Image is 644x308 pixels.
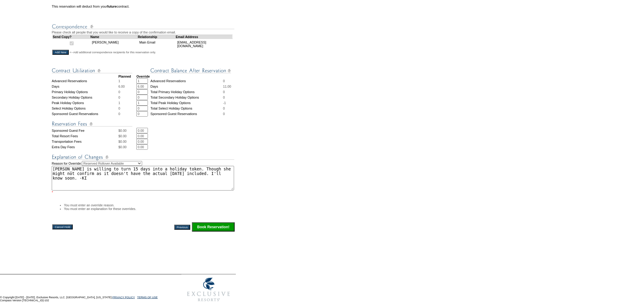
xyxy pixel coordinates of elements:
td: Select Holiday Options [52,106,118,111]
a: TERMS OF USE [137,296,158,299]
td: Sponsored Guest Reservations [52,111,118,117]
td: Extra Day Fees [52,144,118,150]
input: Previous [174,225,190,230]
input: Click this button to finalize your reservation. [192,222,235,232]
span: 0.00 [120,140,127,143]
span: <--Add additional correspondence recipients for this reservation only. [70,51,156,54]
span: 0.00 [120,129,127,132]
td: Main Email [138,39,176,49]
td: Total Secondary Holiday Options [150,95,223,100]
td: Days [52,84,118,89]
li: You must enter an override reason. [64,203,235,207]
a: PRIVACY POLICY [112,296,135,299]
td: Advanced Reservations [150,78,223,84]
td: $ [118,144,136,150]
td: Advanced Reservations [52,78,118,84]
td: Transportation Fees [52,139,118,144]
td: Total Peak Holiday Options [150,100,223,106]
img: Explanation of Changes [52,153,234,161]
img: Exclusive Resorts [181,275,236,305]
span: 0 [118,90,120,94]
td: Reason for Override: [52,161,235,194]
td: Email Address [176,35,233,39]
span: 0 [223,96,225,99]
td: $ [118,133,136,139]
td: Peak Holiday Options [52,100,118,106]
input: Cancel Hold [52,225,73,229]
td: This reservation will deduct from your contract. [52,5,235,8]
strong: Planned [118,75,131,78]
td: [PERSON_NAME] [90,39,138,49]
td: Total Select Holiday Options [150,106,223,111]
img: Contract Balance After Reservation [150,67,231,75]
span: -1 [223,101,226,105]
span: Please check all people that you would like to receive a copy of the confirmation email. [52,30,176,34]
td: [EMAIL_ADDRESS][DOMAIN_NAME] [176,39,233,49]
span: 0.00 [120,145,127,149]
td: $ [118,128,136,133]
img: Reservation Fees [52,120,132,128]
span: 0 [223,90,225,94]
td: Primary Holiday Options [52,89,118,95]
b: future [107,5,117,8]
td: Secondary Holiday Options [52,95,118,100]
span: 0 [223,112,225,116]
span: 0.00 [120,134,127,138]
td: Send Copy? [53,35,91,39]
span: 0 [223,79,225,83]
td: Total Primary Holiday Options [150,89,223,95]
span: 6.00 [118,85,125,88]
span: 11.00 [223,85,231,88]
td: Relationship [138,35,176,39]
span: 0 [223,107,225,110]
td: Sponsored Guest Fee [52,128,118,133]
img: Contract Utilization [52,67,132,75]
span: 1 [118,101,120,105]
span: 1 [118,79,120,83]
td: Days [150,84,223,89]
strong: Override [136,75,150,78]
td: $ [118,139,136,144]
span: 0 [118,112,120,116]
td: Total Resort Fees [52,133,118,139]
span: 0 [118,107,120,110]
td: Name [90,35,138,39]
input: Add New [52,50,69,55]
td: Sponsored Guest Reservations [150,111,223,117]
li: You must enter an explanation for these overrides. [64,207,235,211]
span: 0 [118,96,120,99]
